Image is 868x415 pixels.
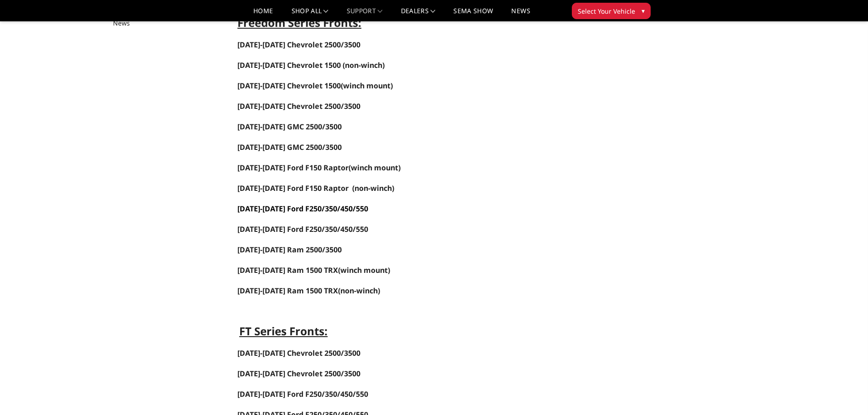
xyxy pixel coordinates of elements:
a: [DATE]-[DATE] Chevrolet 2500/3500 [237,102,360,111]
a: Support [347,8,383,21]
span: Select Your Vehicle [578,6,635,16]
a: [DATE]-[DATE] Chevrolet 2500/3500 [237,40,360,50]
span: (non-winch) [352,183,394,193]
span: (non-winch) [343,60,385,70]
iframe: Chat Widget [822,371,868,415]
a: News [113,18,141,28]
a: [DATE]-[DATE] GMC 2500/3500 [237,143,342,152]
a: [DATE]-[DATE] Ram 2500/3500 [237,245,342,255]
span: [DATE]-[DATE] Chevrolet 2500/3500 [237,101,360,111]
span: [DATE]-[DATE] GMC 2500/3500 [237,142,342,152]
button: Select Your Vehicle [572,3,651,19]
span: (winch mount) [237,81,393,91]
span: [DATE]-[DATE] Chevrolet 1500 [237,60,341,70]
a: [DATE]-[DATE] Chevrolet 2500/3500 [237,348,360,358]
a: [DATE]-[DATE] Ram 1500 TRX [237,266,338,275]
a: shop all [292,8,329,21]
span: ▾ [642,6,645,15]
a: [DATE]-[DATE] GMC 2500/3500 [237,122,342,132]
a: [DATE]-[DATE] Ford F250/350/450/550 [237,204,368,214]
a: [DATE]-[DATE] Chevrolet 1500 [237,81,341,91]
a: [DATE]-[DATE] Ford F250/350/450/550 [237,225,368,234]
span: [DATE]-[DATE] Ram 1500 TRX [237,265,338,275]
span: Freedom Series Fronts: [237,15,361,30]
span: (non-winch) [237,286,380,296]
a: [DATE]-[DATE] Chevrolet 1500 [237,61,341,70]
a: [DATE]-[DATE] Ford F250/350/450/550 [237,389,368,399]
a: SEMA Show [453,8,493,21]
span: (winch mount) [338,265,390,275]
a: Home [253,8,273,21]
a: [DATE]-[DATE] Ram 1500 TRX [237,286,338,296]
a: Dealers [401,8,436,21]
a: [DATE]-[DATE] Ford F150 Raptor [237,163,349,173]
a: [DATE]-[DATE] Ford F150 Raptor [237,184,349,193]
strong: FT Series Fronts: [239,323,328,338]
span: [DATE]-[DATE] Ford F150 Raptor [237,183,349,193]
a: News [511,8,530,21]
a: [DATE]-[DATE] Chevrolet 2500/3500 [237,369,360,379]
span: (winch mount) [237,163,401,173]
